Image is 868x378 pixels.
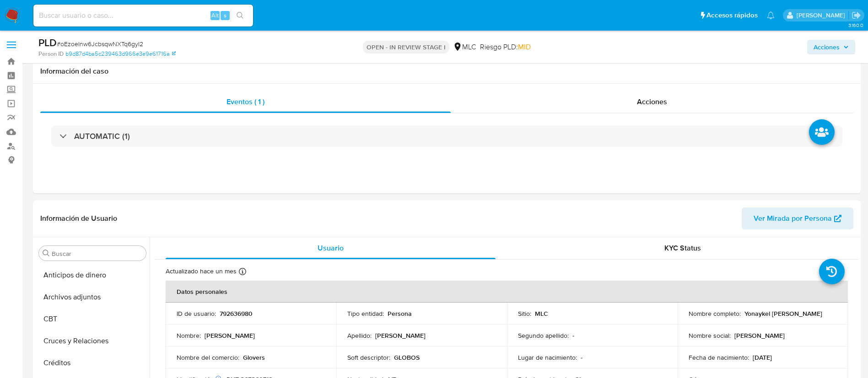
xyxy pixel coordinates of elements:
[689,309,741,318] p: Nombre completo :
[226,96,264,107] span: Eventos ( 1 )
[480,42,531,52] span: Riesgo PLD:
[753,353,772,362] p: [DATE]
[744,309,822,318] p: Yonaykel [PERSON_NAME]
[742,208,853,229] button: Ver Mirada por Persona
[807,40,855,54] button: Acciones
[166,267,237,276] p: Actualizado hace un mes
[852,11,861,20] a: Salir
[231,9,249,22] button: search-icon
[65,50,176,58] a: b9d87d4ba5c239463d966e3e9e61716a
[35,330,150,352] button: Cruces y Relaciones
[52,250,142,258] input: Buscar
[814,40,840,54] span: Acciones
[689,331,731,340] p: Nombre social :
[43,250,50,257] button: Buscar
[394,353,420,362] p: GLOBOS
[224,11,226,20] span: s
[243,353,265,362] p: Glovers
[38,35,57,50] b: PLD
[35,308,150,330] button: CBT
[35,286,150,308] button: Archivos adjuntos
[211,11,219,20] span: Alt
[581,353,582,362] p: -
[363,41,449,53] p: OPEN - IN REVIEW STAGE I
[767,11,775,19] a: Notificaciones
[177,353,239,362] p: Nombre del comercio :
[220,309,253,318] p: 792636980
[754,208,832,229] span: Ver Mirada por Persona
[388,309,412,318] p: Persona
[347,331,372,340] p: Apellido :
[518,42,531,52] span: MID
[35,264,150,286] button: Anticipos de dinero
[347,353,390,362] p: Soft descriptor :
[518,309,531,318] p: Sitio :
[375,331,426,340] p: [PERSON_NAME]
[518,353,577,362] p: Lugar de nacimiento :
[453,42,476,52] div: MLC
[40,214,117,223] h1: Información de Usuario
[318,243,344,253] span: Usuario
[177,331,201,340] p: Nombre :
[535,309,548,318] p: MLC
[38,50,64,58] b: Person ID
[689,353,749,362] p: Fecha de nacimiento :
[664,243,701,253] span: KYC Status
[166,281,848,303] th: Datos personales
[706,11,758,20] span: Accesos rápidos
[347,309,384,318] p: Tipo entidad :
[572,331,574,340] p: -
[797,11,848,20] p: aline.magdaleno@mercadolibre.com
[57,39,143,48] span: # oEzoeInw6JcbsqwNXTq6gyI2
[74,131,130,141] h3: AUTOMATIC (1)
[51,126,842,147] div: AUTOMATIC (1)
[518,331,569,340] p: Segundo apellido :
[205,331,255,340] p: [PERSON_NAME]
[40,67,853,76] h1: Información del caso
[637,96,667,107] span: Acciones
[33,10,253,21] input: Buscar usuario o caso...
[734,331,785,340] p: [PERSON_NAME]
[177,309,216,318] p: ID de usuario :
[35,352,150,374] button: Créditos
